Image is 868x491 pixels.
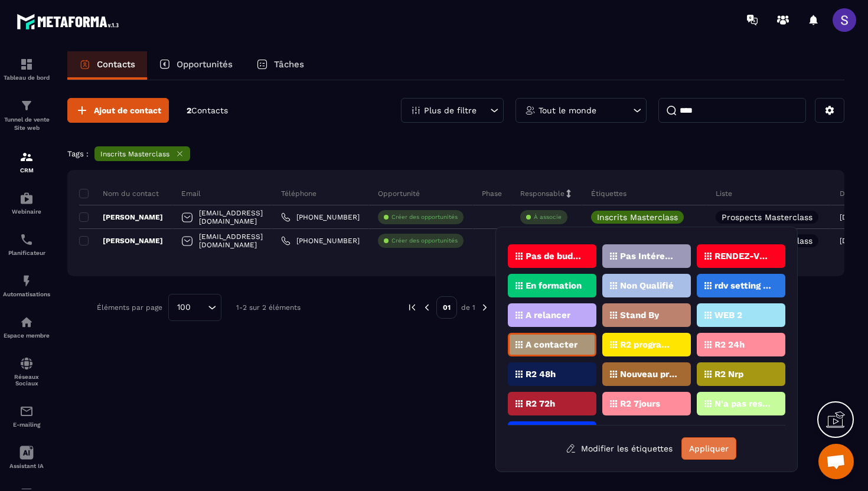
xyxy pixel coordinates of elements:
[526,400,555,408] p: R2 72h
[818,444,854,479] div: Ouvrir le chat
[3,90,50,141] a: formationformationTunnel de vente Site web
[526,252,583,260] p: Pas de budget
[722,213,812,221] p: Prospects Masterclass
[3,348,50,395] a: social-networksocial-networkRéseaux Sociaux
[620,341,677,349] p: R2 programmé
[3,48,50,90] a: formationformationTableau de bord
[3,265,50,306] a: automationsautomationsAutomatisations
[3,208,50,215] p: Webinaire
[520,189,564,198] p: Responsable
[714,281,772,290] p: rdv setting posé
[274,59,304,70] p: Tâches
[19,150,34,164] img: formation
[3,224,50,265] a: schedulerschedulerPlanificateur
[19,356,34,371] img: social-network
[19,191,34,205] img: automations
[714,252,772,260] p: RENDEZ-VOUS PROGRAMMé V1 (ZenSpeak à vie)
[482,189,502,198] p: Phase
[281,212,360,222] a: [PHONE_NUMBER]
[620,311,659,319] p: Stand By
[620,252,677,260] p: Pas Intéressé
[526,370,556,378] p: R2 48h
[714,311,742,319] p: WEB 2
[281,189,316,198] p: Téléphone
[3,250,50,256] p: Planificateur
[436,296,457,319] p: 01
[3,291,50,297] p: Automatisations
[620,400,660,408] p: R2 7jours
[3,141,50,182] a: formationformationCRM
[620,281,674,290] p: Non Qualifié
[422,302,432,313] img: prev
[281,236,360,245] a: [PHONE_NUMBER]
[67,149,89,158] p: Tags :
[424,106,477,114] p: Plus de filtre
[94,104,161,116] span: Ajout de contact
[461,303,475,312] p: de 1
[168,294,221,321] div: Search for option
[391,237,458,245] p: Créer des opportunités
[19,404,34,418] img: email
[378,189,420,198] p: Opportunité
[3,167,50,174] p: CRM
[3,421,50,428] p: E-mailing
[714,400,772,408] p: N'a pas reservé Rdv Zenspeak
[3,306,50,348] a: automationsautomationsEspace membre
[67,98,169,123] button: Ajout de contact
[181,189,201,198] p: Email
[494,302,505,313] img: next
[19,57,34,71] img: formation
[67,51,147,80] a: Contacts
[195,301,205,314] input: Search for option
[479,302,490,313] img: next
[557,438,681,459] button: Modifier les étiquettes
[714,341,745,349] p: R2 24h
[17,11,123,32] img: logo
[244,51,316,80] a: Tâches
[526,281,582,290] p: En formation
[3,437,50,478] a: Assistant IA
[177,59,233,70] p: Opportunités
[681,437,736,460] button: Appliquer
[3,74,50,81] p: Tableau de bord
[187,105,228,116] p: 2
[620,370,677,378] p: Nouveau prospect
[407,302,417,313] img: prev
[97,303,162,312] p: Éléments par page
[79,189,159,198] p: Nom du contact
[3,116,50,132] p: Tunnel de vente Site web
[19,315,34,329] img: automations
[3,374,50,387] p: Réseaux Sociaux
[526,311,570,319] p: A relancer
[19,233,34,247] img: scheduler
[714,370,743,378] p: R2 Nrp
[3,463,50,469] p: Assistant IA
[236,303,301,312] p: 1-2 sur 2 éléments
[716,189,732,198] p: Liste
[391,213,458,221] p: Créer des opportunités
[597,213,678,221] p: Inscrits Masterclass
[3,182,50,224] a: automationsautomationsWebinaire
[191,106,228,115] span: Contacts
[3,395,50,437] a: emailemailE-mailing
[147,51,244,80] a: Opportunités
[173,301,195,314] span: 100
[19,99,34,113] img: formation
[3,332,50,339] p: Espace membre
[539,106,596,114] p: Tout le monde
[79,236,163,245] p: [PERSON_NAME]
[79,212,163,222] p: [PERSON_NAME]
[534,213,562,221] p: À associe
[526,341,577,349] p: A contacter
[100,150,169,158] p: Inscrits Masterclass
[591,189,626,198] p: Étiquettes
[19,274,34,288] img: automations
[97,59,135,70] p: Contacts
